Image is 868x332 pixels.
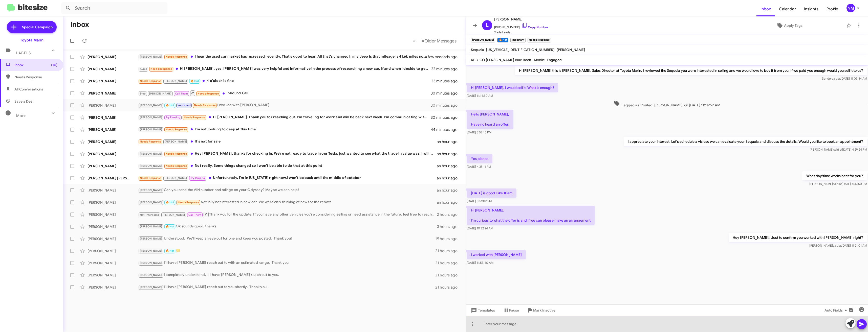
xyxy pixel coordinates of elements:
span: L [486,21,489,29]
div: an hour ago [437,176,462,181]
div: an hour ago [437,151,462,156]
a: Insights [800,2,822,16]
span: [PERSON_NAME] [165,176,187,180]
div: 30 minutes ago [431,91,462,96]
button: Apply Tags [735,21,844,30]
span: [PERSON_NAME] [165,140,187,143]
div: 19 hours ago [435,236,462,241]
span: Needs Response [14,75,57,80]
div: NM [847,4,855,12]
span: Needs Response [140,176,161,180]
div: 😊 [138,248,435,254]
div: I'm not looking to deep at this time [138,127,431,132]
div: Thank you for the update! If you have any other vehicles you're considering selling or need assis... [138,211,437,218]
span: [PERSON_NAME] [140,261,162,265]
span: » [422,38,424,44]
small: [PERSON_NAME] [471,38,495,42]
span: Pause [509,306,519,315]
span: « [413,38,416,44]
p: Hi [PERSON_NAME] this is [PERSON_NAME], Sales Director at Toyota Marin. I reviewed the Sequoia yo... [515,66,867,75]
span: [DATE] 3:58:15 PM [467,130,491,134]
span: Needs Response [166,152,187,155]
span: [PERSON_NAME] [140,164,162,168]
div: Not really. Some things changed so I won't be able to do that at this point [138,163,437,169]
span: [PERSON_NAME] [140,116,162,119]
span: [PERSON_NAME] [140,128,162,131]
button: Templates [466,306,499,315]
span: 🔥 Hot [166,225,174,228]
span: Needs Response [178,201,199,204]
span: [PERSON_NAME] [149,92,172,95]
div: Understood. We'll keep an eye out for one and keep you posted. Thank you! [138,236,435,242]
span: said at [833,182,842,186]
div: [PERSON_NAME] [88,54,138,59]
span: [PERSON_NAME] [140,286,162,289]
span: 🔥 Hot [190,79,199,83]
span: [DATE] 5:51:02 PM [467,199,492,203]
span: 🔥 Hot [166,201,174,204]
div: Actually not interested in new car. We were only thinking of new for the rebate [138,199,437,205]
div: [PERSON_NAME] [88,66,138,72]
span: KBB ICO [PERSON_NAME] Blue Book - Mobile [471,58,545,62]
div: [PERSON_NAME] [88,163,138,169]
div: [PERSON_NAME] [88,79,138,84]
div: 2 hours ago [437,212,462,217]
div: Hi [PERSON_NAME], yes, [PERSON_NAME] was very helpful and informative in the process of researchi... [138,66,431,72]
span: said at [833,244,842,247]
span: Tagged as 'Routed: [PERSON_NAME]' on [DATE] 11:14:52 AM [612,100,722,108]
div: [PERSON_NAME] [88,236,138,241]
span: Stop [140,92,146,95]
span: 🔥 Hot [166,104,174,107]
p: Hello [PERSON_NAME], Have no heard an offer. [467,110,513,129]
button: Previous [410,36,419,46]
span: [PERSON_NAME] [140,104,162,107]
div: [PERSON_NAME] [88,188,138,193]
span: Needs Response [166,128,187,131]
span: [PERSON_NAME] [140,55,162,58]
span: More [16,113,27,118]
a: Special Campaign [7,21,57,33]
p: I worked with [PERSON_NAME] [467,250,526,259]
span: [PERSON_NAME] [DATE] 4:29:24 PM [810,148,867,151]
span: [DATE] 11:55:40 AM [467,261,493,265]
span: Needs Response [198,92,219,95]
div: an hour ago [437,163,462,169]
nav: Page navigation example [410,36,460,46]
div: [PERSON_NAME] [88,248,138,253]
div: [PERSON_NAME] [88,127,138,132]
div: [PERSON_NAME] [88,91,138,96]
span: [PHONE_NUMBER] [494,22,548,30]
button: Next [419,36,460,46]
p: [DATE] is good I like 10am [467,188,516,198]
span: Call Them [188,213,202,217]
span: [PERSON_NAME] [163,213,185,217]
div: 4 o'clock is fine [138,78,431,84]
a: Inbox [756,2,775,16]
div: an hour ago [437,188,462,193]
p: What day/time works best for you? [802,171,867,180]
span: [PERSON_NAME] [140,273,162,277]
div: Toyota Marin [20,38,44,43]
span: (10) [51,62,57,67]
div: I'll have [PERSON_NAME] reach out to with an estimated range. Thank you! [138,260,435,266]
span: Needs Response [166,55,187,58]
span: Call Them [175,92,188,95]
span: Apply Tags [784,21,802,30]
div: [PERSON_NAME] [88,200,138,205]
a: Copy Number [522,25,548,29]
div: 21 hours ago [435,273,462,278]
small: 🔥 Hot [497,38,508,42]
a: Profile [822,2,842,16]
span: [DATE] 10:22:24 AM [467,226,493,230]
span: said at [833,148,842,151]
span: Needs Response [194,104,215,107]
span: [PERSON_NAME] [DATE] 11:21:01 AM [809,244,867,247]
button: Auto Fields [820,306,853,315]
div: I'll have [PERSON_NAME] reach out to you shortly. Thank you! [138,284,435,290]
div: 21 hours ago [435,248,462,253]
span: [PERSON_NAME] [DATE] 4:42:50 PM [809,182,867,186]
div: [PERSON_NAME] [88,285,138,290]
div: [PERSON_NAME] [88,212,138,217]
